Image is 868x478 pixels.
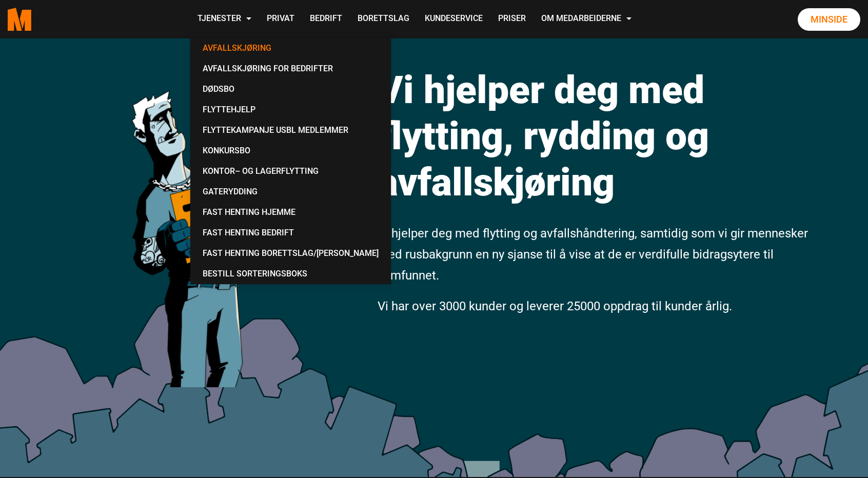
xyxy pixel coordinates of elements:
[194,79,387,99] a: Dødsbo
[490,1,534,37] a: Priser
[378,299,732,313] span: Vi har over 3000 kunder og leverer 25000 oppdrag til kunder årlig.
[194,182,387,202] a: Gaterydding
[350,1,417,37] a: Borettslag
[259,1,302,37] a: Privat
[194,58,387,79] a: Avfallskjøring for Bedrifter
[378,67,811,205] h1: Vi hjelper deg med flytting, rydding og avfallskjøring
[194,223,387,243] a: Fast Henting Bedrift
[302,1,350,37] a: Bedrift
[378,226,808,283] span: Vi hjelper deg med flytting og avfallshåndtering, samtidig som vi gir mennesker med rusbakgrunn e...
[194,264,387,284] a: Bestill Sorteringsboks
[121,44,298,387] img: medarbeiderne man icon optimized
[194,161,387,182] a: Kontor– og lagerflytting
[798,8,860,31] a: Minside
[534,1,639,37] a: Om Medarbeiderne
[194,141,387,161] a: Konkursbo
[194,38,387,58] a: Avfallskjøring
[194,99,387,120] a: Flyttehjelp
[194,243,387,264] a: Fast Henting Borettslag/[PERSON_NAME]
[417,1,490,37] a: Kundeservice
[194,120,387,141] a: Flyttekampanje USBL medlemmer
[194,202,387,223] a: Fast Henting Hjemme
[190,1,259,37] a: Tjenester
